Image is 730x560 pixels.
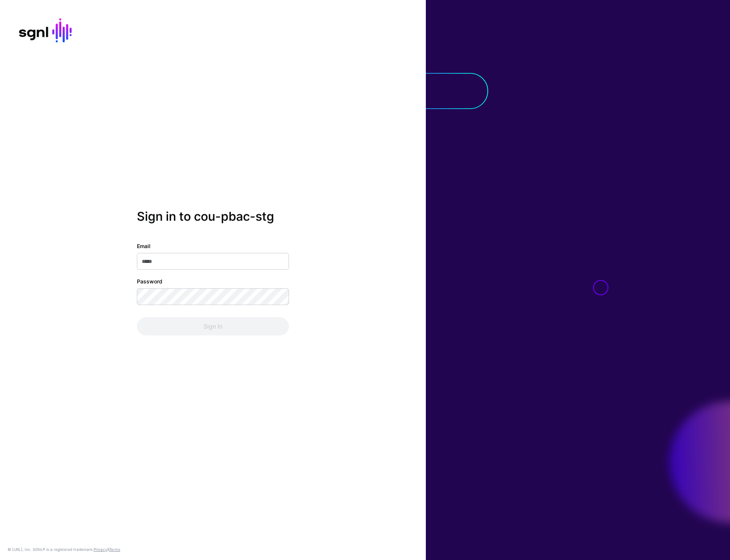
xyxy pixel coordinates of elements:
[137,242,151,250] label: Email
[94,547,107,552] a: Privacy
[8,546,120,552] div: © [URL], Inc. SGNL® is a registered trademark. &
[109,547,120,552] a: Terms
[137,209,289,224] h2: Sign in to cou-pbac-stg
[137,277,162,285] label: Password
